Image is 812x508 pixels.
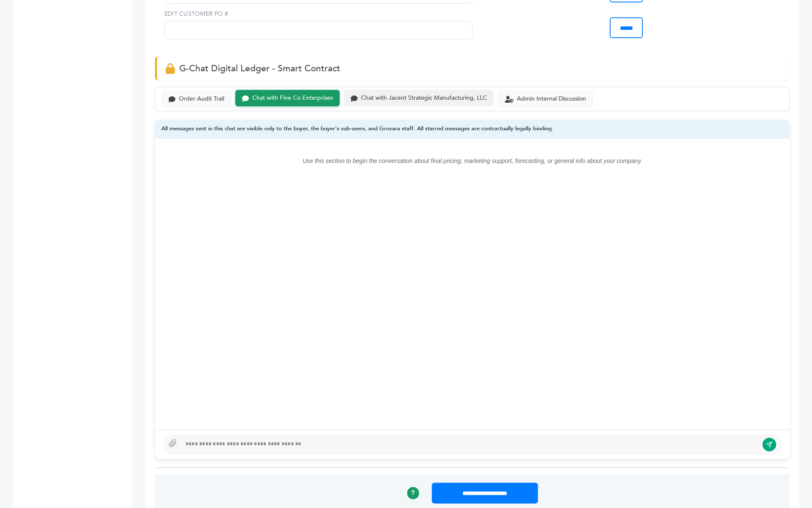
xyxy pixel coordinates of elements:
div: Order Audit Trail [179,95,224,103]
p: Use this section to begin the conversation about final pricing, marketing support, forecasting, o... [172,156,773,166]
div: Admin Internal Discussion [517,95,586,103]
label: EDIT CUSTOMER PO # [164,10,473,18]
span: G-Chat Digital Ledger - Smart Contract [179,62,340,75]
div: All messages sent in this chat are visible only to the buyer, the buyer's sub-users, and Grovara ... [155,120,790,139]
div: Chat with Fine Co Enterprises [252,95,333,102]
a: ? [407,487,419,499]
div: Chat with Jacent Strategic Manufacturing, LLC [361,95,487,102]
